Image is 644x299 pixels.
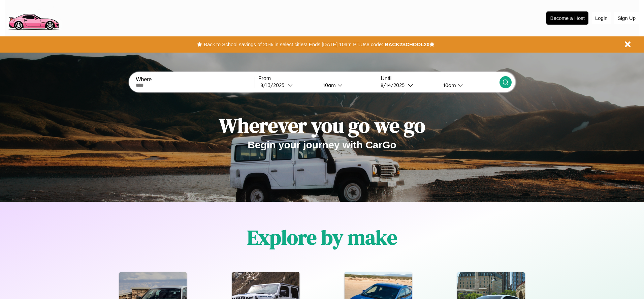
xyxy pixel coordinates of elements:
h1: Explore by make [247,223,397,251]
button: 8/13/2025 [258,82,318,89]
div: 8 / 14 / 2025 [381,82,408,88]
div: 8 / 13 / 2025 [260,82,288,88]
button: Become a Host [546,11,588,25]
label: Where [136,77,254,83]
div: 10am [320,82,337,88]
button: Sign Up [614,12,639,24]
button: Back to School savings of 20% in select cities! Ends [DATE] 10am PT.Use code: [202,40,385,49]
label: Until [381,76,499,82]
b: BACK2SCHOOL20 [385,41,429,47]
label: From [258,76,377,82]
button: 10am [438,82,499,89]
div: 10am [440,82,458,88]
img: logo [5,3,62,32]
button: 10am [318,82,377,89]
button: Login [592,12,611,24]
